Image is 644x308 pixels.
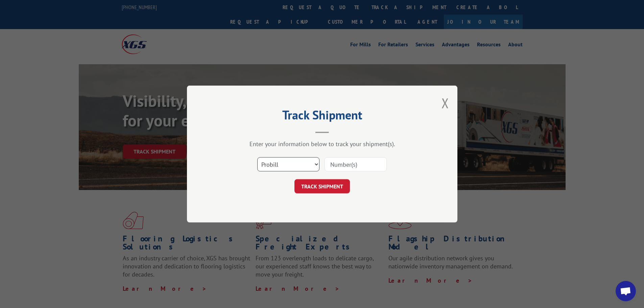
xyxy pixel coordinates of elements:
button: Close modal [442,94,449,112]
button: TRACK SHIPMENT [294,179,350,193]
div: Enter your information below to track your shipment(s). [221,140,424,148]
div: Open chat [616,281,636,301]
input: Number(s) [325,157,387,171]
h2: Track Shipment [221,110,424,123]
